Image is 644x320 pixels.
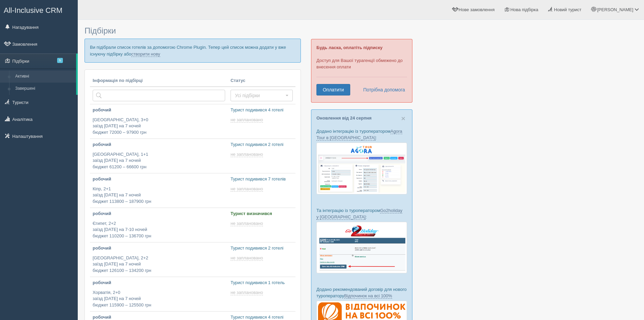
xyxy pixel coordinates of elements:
[12,70,76,83] a: Активні
[316,143,407,194] img: agora-tour-%D0%B7%D0%B0%D1%8F%D0%B2%D0%BA%D0%B8-%D1%81%D1%80%D0%BC-%D0%B4%D0%BB%D1%8F-%D1%82%D1%8...
[231,186,264,192] a: не заплановано
[401,115,405,122] button: Close
[231,117,264,123] a: не заплановано
[93,90,225,101] input: Пошук за країною або туристом
[90,104,228,138] a: робочий [GEOGRAPHIC_DATA], 3+0заїзд [DATE] на 7 ночейбюджет 72000 – 97900 грн
[316,129,402,141] a: Agora Tour в [GEOGRAPHIC_DATA]
[597,7,633,12] span: [PERSON_NAME]
[459,7,495,12] span: Нове замовлення
[93,255,225,274] p: [GEOGRAPHIC_DATA], 2+2 заїзд [DATE] на 7 ночей бюджет 126100 – 134200 грн
[0,0,77,19] a: All-Inclusive CRM
[510,7,539,12] span: Нова підбірка
[90,208,228,242] a: робочий Єгипет, 2+2заїзд [DATE] на 7-10 ночейбюджет 110200 – 136700 грн
[93,107,225,113] p: робочий
[231,221,264,226] a: не заплановано
[316,45,382,50] b: Будь ласка, оплатіть підписку
[316,115,372,121] a: Оновлення від 24 серпня
[4,6,63,15] span: All-Inclusive CRM
[93,290,225,308] p: Хорватія, 2+0 заїзд [DATE] на 7 ночей бюджет 115900 – 125500 грн
[231,176,293,183] p: Турист подивився 7 готелів
[228,75,295,87] th: Статус
[90,139,228,173] a: робочий [GEOGRAPHIC_DATA], 1+1заїзд [DATE] на 7 ночейбюджет 61200 – 66600 грн
[231,280,293,286] p: Турист подивився 1 готель
[90,242,228,277] a: робочий [GEOGRAPHIC_DATA], 2+2заїзд [DATE] на 7 ночейбюджет 126100 – 134200 грн
[93,245,225,252] p: робочий
[231,117,263,123] span: не заплановано
[231,90,293,101] button: Усі підбірки
[401,114,405,122] span: ×
[231,152,263,157] span: не заплановано
[231,290,264,295] a: не заплановано
[231,245,293,252] p: Турист подивився 2 готелі
[231,255,264,261] a: не заплановано
[231,211,293,217] p: Турист визначився
[57,58,63,63] span: 5
[316,128,407,141] p: Додано інтеграцію із туроператором :
[316,286,407,299] p: Додано рекомендований договір для нового туроператору
[90,173,228,208] a: робочий Кіпр, 2+1заїзд [DATE] на 7 ночейбюджет 113800 – 187900 грн
[231,221,263,226] span: не заплановано
[231,152,264,157] a: не заплановано
[231,107,293,113] p: Турист подивився 4 готелі
[85,26,116,35] span: Підбірки
[93,117,225,136] p: [GEOGRAPHIC_DATA], 3+0 заїзд [DATE] на 7 ночей бюджет 72000 – 97900 грн
[93,220,225,239] p: Єгипет, 2+2 заїзд [DATE] на 7-10 ночей бюджет 110200 – 136700 грн
[93,176,225,183] p: робочий
[316,207,407,220] p: Та інтеграцію із туроператором :
[311,39,412,103] div: Доступ для Вашої турагенції обмежено до внесення оплати
[12,83,76,95] a: Завершені
[93,280,225,286] p: робочий
[344,293,392,299] a: Відпочинок на всі 100%
[231,290,263,295] span: не заплановано
[231,255,263,261] span: не заплановано
[231,186,263,192] span: не заплановано
[235,92,284,99] span: Усі підбірки
[316,84,350,95] a: Оплатити
[90,277,228,311] a: робочий Хорватія, 2+0заїзд [DATE] на 7 ночейбюджет 115900 – 125500 грн
[93,186,225,205] p: Кіпр, 2+1 заїзд [DATE] на 7 ночей бюджет 113800 – 187900 грн
[93,142,225,148] p: робочий
[131,51,160,57] a: створити нову
[316,222,407,273] img: go2holiday-bookings-crm-for-travel-agency.png
[93,211,225,217] p: робочий
[90,75,228,87] th: Інформація по підбірці
[93,151,225,170] p: [GEOGRAPHIC_DATA], 1+1 заїзд [DATE] на 7 ночей бюджет 61200 – 66600 грн
[85,39,301,62] p: Ви підібрали список готелів за допомогою Chrome Plugin. Тепер цей список можна додати у вже існую...
[359,84,405,95] a: Потрібна допомога
[554,7,581,12] span: Новий турист
[231,142,293,148] p: Турист подивився 2 готелі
